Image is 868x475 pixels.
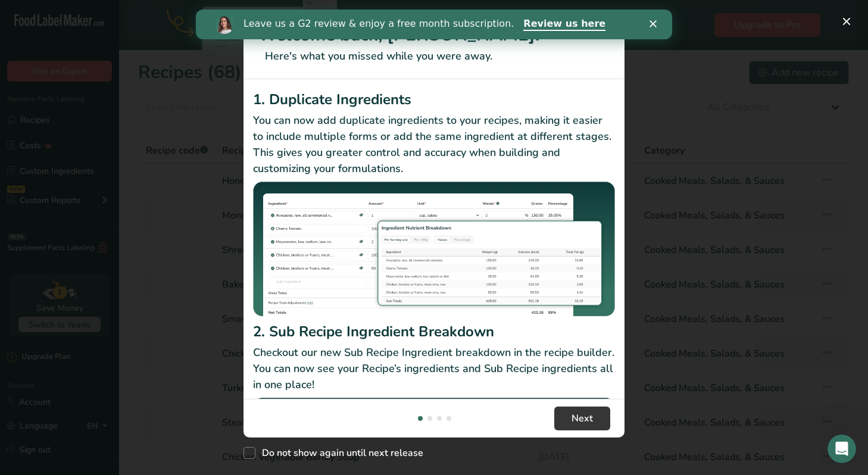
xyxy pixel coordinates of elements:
[572,411,593,426] span: Next
[828,435,856,463] iframe: Intercom live chat
[253,182,615,317] img: Duplicate Ingredients
[253,112,615,177] p: You can now add duplicate ingredients to your recipes, making it easier to include multiple forms...
[196,10,672,39] iframe: Intercom live chat banner
[554,407,610,430] button: Next
[253,321,615,342] h2: 2. Sub Recipe Ingredient Breakdown
[258,48,610,64] p: Here's what you missed while you were away.
[253,345,615,393] p: Checkout our new Sub Recipe Ingredient breakdown in the recipe builder. You can now see your Reci...
[253,89,615,110] h2: 1. Duplicate Ingredients
[454,11,466,18] div: Close
[255,447,423,459] span: Do not show again until next release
